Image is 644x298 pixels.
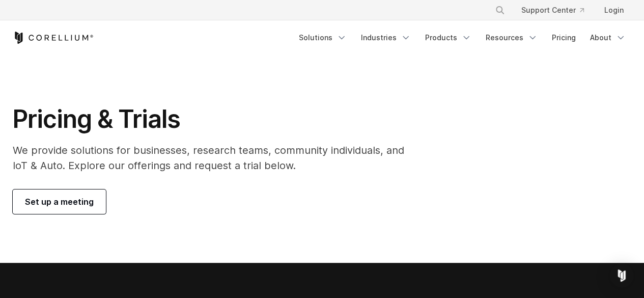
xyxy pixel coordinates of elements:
div: Navigation Menu [483,1,632,19]
a: Products [419,29,478,47]
a: Set up a meeting [13,189,106,214]
button: Search [491,1,509,19]
div: Navigation Menu [293,29,632,47]
a: Industries [355,29,417,47]
a: About [584,29,632,47]
a: Solutions [293,29,353,47]
a: Corellium Home [13,32,94,44]
span: Set up a meeting [25,196,94,208]
a: Resources [480,29,544,47]
h1: Pricing & Trials [13,104,418,134]
div: Open Intercom Messenger [609,263,634,288]
a: Pricing [546,29,582,47]
a: Login [596,1,632,19]
p: We provide solutions for businesses, research teams, community individuals, and IoT & Auto. Explo... [13,143,418,173]
a: Support Center [513,1,592,19]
